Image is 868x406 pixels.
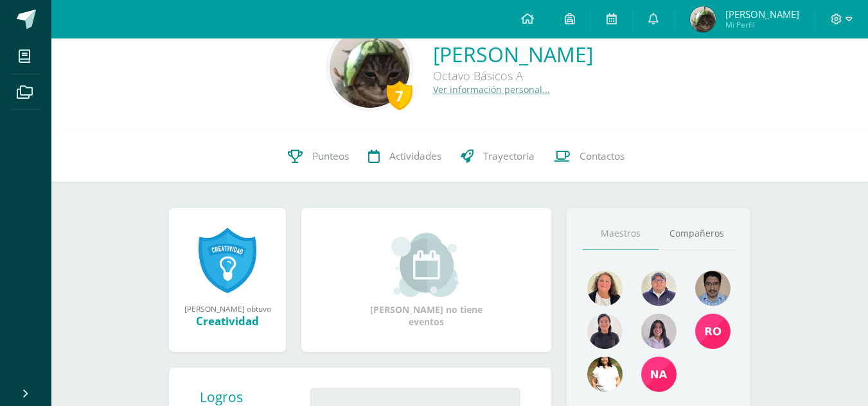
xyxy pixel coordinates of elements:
[641,357,677,392] img: 03bedc8e89e9ad7d908873b386a18aa1.png
[387,81,412,110] div: 7
[330,28,410,108] img: db7184c55138646b8047f4dac748d5a5.png
[587,314,623,349] img: 041e67bb1815648f1c28e9f895bf2be1.png
[433,83,550,96] a: Ver información personal...
[641,314,677,349] img: c32ad82329b44bc9061dc23c1c7658f9.png
[580,149,624,163] span: Contactos
[278,131,359,182] a: Punteos
[359,131,451,182] a: Actividades
[583,217,659,250] a: Maestros
[659,217,734,250] a: Compañeros
[389,149,441,163] span: Actividades
[695,271,731,306] img: bd5c4da964c66059798930f984b6ff37.png
[587,357,623,392] img: cece32d36125892de659c7218cd8b355.png
[200,388,300,406] div: Logros
[391,233,461,297] img: event_small.png
[362,233,491,328] div: [PERSON_NAME] no tiene eventos
[182,303,273,314] div: [PERSON_NAME] obtuvo
[725,8,799,21] span: [PERSON_NAME]
[451,131,544,182] a: Trayectoria
[483,149,535,163] span: Trayectoria
[725,19,799,30] span: Mi Perfil
[312,149,349,163] span: Punteos
[641,271,677,306] img: f2596fff22ce10e3356730cf971142ab.png
[433,40,593,68] a: [PERSON_NAME]
[695,314,731,349] img: 5b128c088b3bc6462d39a613088c2279.png
[544,131,634,182] a: Contactos
[182,314,273,328] div: Creatividad
[433,68,593,83] div: Octavo Básicos A
[690,6,716,32] img: efdde124b53c5e6227a31b6264010d7d.png
[587,271,623,306] img: 9ee8ef55e0f0cb4267c6653addefd60b.png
